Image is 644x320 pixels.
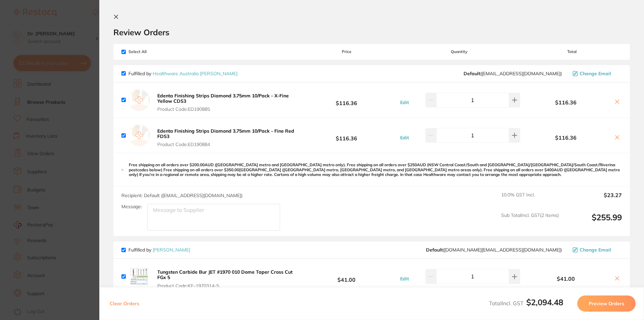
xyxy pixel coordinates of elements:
span: Recipient: Default ( [EMAIL_ADDRESS][DOMAIN_NAME] ) [121,192,243,198]
b: $2,094.48 [526,297,563,307]
button: Change Email [571,71,622,77]
b: Edenta Finishing Strips Diamond 3.75mm 10/Pack - X-Fine Yellow CDS3 [157,93,289,104]
span: Total [522,49,622,54]
b: $116.36 [297,129,396,142]
label: Message: [121,204,142,210]
span: info@healthwareaustralia.com.au [464,71,562,76]
a: Healthware Australia [PERSON_NAME] [153,71,237,77]
span: Total Incl. GST [489,300,563,307]
b: $116.36 [297,94,396,106]
b: Edenta Finishing Strips Diamond 3.75mm 10/Pack - Fine Red FDS3 [157,128,294,139]
button: Preview Orders [577,295,636,312]
b: $116.36 [522,99,610,105]
button: Edenta Finishing Strips Diamond 3.75mm 10/Pack - X-Fine Yellow CDS3 Product Code:ED190885 [155,93,297,112]
b: $41.00 [522,276,610,282]
output: $255.99 [564,213,622,231]
img: bHY3dXh3Mg [128,266,150,287]
output: $23.27 [564,192,622,207]
span: Product Code: ED190884 [157,142,294,147]
a: [PERSON_NAME] [153,247,190,253]
b: $116.36 [522,135,610,141]
b: Default [464,71,480,77]
p: Fulfilled by [128,71,237,76]
button: Edit [398,276,411,282]
span: Product Code: ED190885 [157,106,294,112]
b: Default [426,247,443,253]
span: Change Email [580,71,611,76]
span: customer.care@henryschein.com.au [426,247,562,253]
span: Change Email [580,247,611,253]
span: 10.0 % GST Incl. [501,192,559,207]
b: Tungsten Carbide Bur JET #1970 010 Dome Taper Cross Cut FGx 5 [157,269,292,280]
img: empty.jpg [128,89,150,111]
p: Free shipping on all orders over $200.00AUD ([GEOGRAPHIC_DATA] metro and [GEOGRAPHIC_DATA] metro ... [129,163,622,177]
button: Edenta Finishing Strips Diamond 3.75mm 10/Pack - Fine Red FDS3 Product Code:ED190884 [155,128,297,147]
span: Select All [121,49,189,54]
button: Change Email [571,247,622,253]
span: Quantity [397,49,522,54]
button: Edit [398,99,411,105]
span: Product Code: KE-1970314-5 [157,283,294,288]
p: Fulfilled by [128,247,190,253]
img: empty.jpg [128,125,150,146]
span: Price [297,49,396,54]
button: Edit [398,135,411,141]
button: Clear Orders [108,295,141,312]
b: $41.00 [297,270,396,283]
button: Tungsten Carbide Bur JET #1970 010 Dome Taper Cross Cut FGx 5 Product Code:KE-1970314-5 [155,269,297,288]
h2: Review Orders [113,27,630,37]
span: Sub Total Incl. GST ( 2 Items) [501,213,559,231]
